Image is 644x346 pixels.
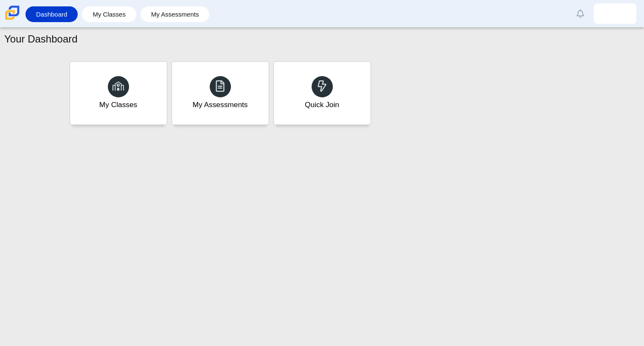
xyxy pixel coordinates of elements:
[273,61,371,125] a: Quick Join
[4,32,78,46] h1: Your Dashboard
[594,3,636,24] a: andres.ramirez.Ef8tTk
[3,16,21,23] a: Carmen School of Science & Technology
[3,4,21,22] img: Carmen School of Science & Technology
[30,6,73,22] a: Dashboard
[172,61,269,125] a: My Assessments
[305,99,339,110] div: Quick Join
[571,4,590,23] a: Alerts
[145,6,205,22] a: My Assessments
[86,6,132,22] a: My Classes
[608,7,622,20] img: andres.ramirez.Ef8tTk
[99,99,138,110] div: My Classes
[193,99,248,110] div: My Assessments
[70,61,167,125] a: My Classes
